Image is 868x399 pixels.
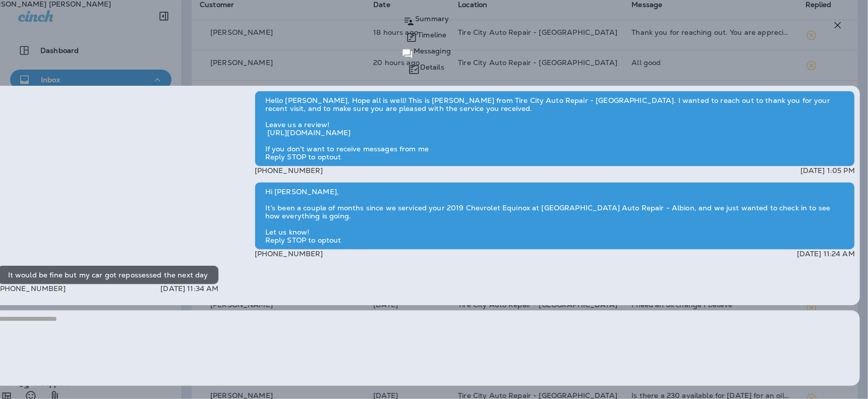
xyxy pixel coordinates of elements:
p: [PHONE_NUMBER] [255,250,323,258]
p: [DATE] 11:34 AM [160,284,218,293]
p: [DATE] 1:05 PM [800,166,855,175]
p: Summary [415,15,449,23]
p: [PHONE_NUMBER] [255,166,323,175]
p: [DATE] 11:24 AM [797,250,855,258]
p: Messaging [414,47,451,55]
p: Timeline [418,31,446,39]
div: Hi [PERSON_NAME], It’s been a couple of months since we serviced your 2019 Chevrolet Equinox at [... [255,182,855,250]
p: Details [420,63,444,71]
div: Hello [PERSON_NAME], Hope all is well! This is [PERSON_NAME] from Tire City Auto Repair - [GEOGRA... [255,91,855,166]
